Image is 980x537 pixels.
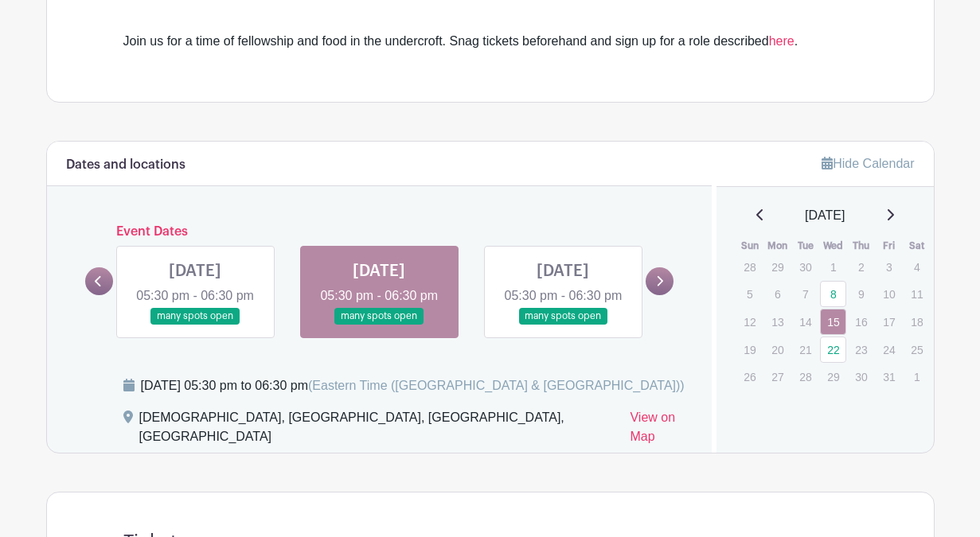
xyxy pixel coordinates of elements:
[764,255,791,279] p: 29
[113,224,646,239] h6: Event Dates
[904,364,930,389] p: 1
[904,282,930,306] p: 11
[805,206,845,225] span: [DATE]
[736,255,763,279] p: 28
[820,281,846,307] a: 8
[848,337,874,362] p: 23
[848,364,874,389] p: 30
[819,238,847,254] th: Wed
[848,255,874,279] p: 2
[875,238,903,254] th: Fri
[763,238,791,254] th: Mon
[123,32,857,51] div: Join us for a time of fellowship and food in the undercroft. Snag tickets beforehand and sign up ...
[904,309,930,334] p: 18
[769,34,795,48] a: here
[792,364,818,389] p: 28
[736,309,763,334] p: 12
[791,238,819,254] th: Tue
[66,158,185,173] h6: Dates and locations
[876,255,902,279] p: 3
[792,282,818,306] p: 7
[876,337,902,362] p: 24
[876,364,902,389] p: 31
[822,157,914,170] a: Hide Calendar
[904,255,930,279] p: 4
[820,337,846,363] a: 22
[630,408,693,453] a: View on Map
[903,238,931,254] th: Sat
[848,282,874,306] p: 9
[820,364,846,389] p: 29
[792,337,818,362] p: 21
[736,337,763,362] p: 19
[820,255,846,279] p: 1
[764,282,791,306] p: 6
[736,238,763,254] th: Sun
[141,376,685,395] div: [DATE] 05:30 pm to 06:30 pm
[792,255,818,279] p: 30
[876,282,902,306] p: 10
[904,337,930,362] p: 25
[764,309,791,334] p: 13
[764,337,791,362] p: 20
[764,364,791,389] p: 27
[308,379,685,392] span: (Eastern Time ([GEOGRAPHIC_DATA] & [GEOGRAPHIC_DATA]))
[736,364,763,389] p: 26
[736,282,763,306] p: 5
[792,309,818,334] p: 14
[820,309,846,335] a: 15
[139,408,618,453] div: [DEMOGRAPHIC_DATA], [GEOGRAPHIC_DATA], [GEOGRAPHIC_DATA], [GEOGRAPHIC_DATA]
[847,238,875,254] th: Thu
[848,309,874,334] p: 16
[876,309,902,334] p: 17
